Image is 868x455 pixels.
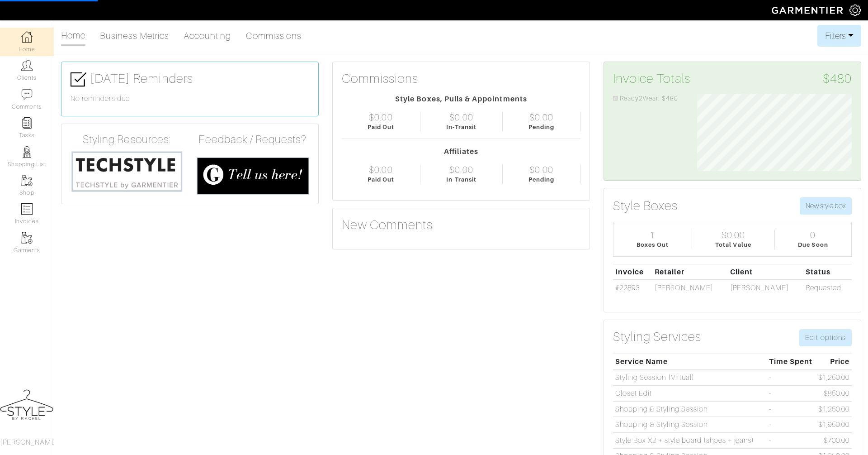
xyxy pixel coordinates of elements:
div: In-Transit [446,175,477,184]
div: In-Transit [446,123,477,131]
img: reminder-icon-8004d30b9f0a5d33ae49ab947aed9ed385cf756f9e5892f1edd6e32f2345188e.png [21,117,33,129]
h3: Styling Services [613,329,701,345]
h3: New Comments [342,217,580,233]
h4: Styling Resources: [71,133,183,146]
img: garmentier-logo-header-white-b43fb05a5012e4ada735d5af1a66efaba907eab6374d6393d1fbf88cb4ef424d.png [767,2,849,18]
th: Time Spent [767,354,816,369]
img: comment-icon-a0a6a9ef722e966f86d9cbdc48e553b5cf19dbc54f86b18d962a5391bc8f6eb6.png [21,89,33,100]
td: - [767,386,816,402]
th: Retailer [652,264,728,280]
img: feedback_requests-3821251ac2bd56c73c230f3229a5b25d6eb027adea667894f41107c140538ee0.png [197,157,309,195]
td: $700.00 [816,432,852,448]
div: $0.00 [529,164,553,175]
td: Closet Edit [613,386,767,402]
img: check-box-icon-36a4915ff3ba2bd8f6e4f29bc755bb66becd62c870f447fc0dd1365fcfddab58.png [71,72,86,87]
h3: [DATE] Reminders [71,71,309,87]
a: Commissions [246,27,302,45]
td: - [767,370,816,386]
div: Due Soon [798,240,828,249]
div: Pending [528,123,554,131]
td: Style Box X2 + style board (shoes + jeans) [613,432,767,448]
td: $1,250.00 [816,401,852,417]
li: Ready2Wear: $480 [613,94,684,104]
td: Shopping & Styling Session [613,401,767,417]
img: stylists-icon-eb353228a002819b7ec25b43dbf5f0378dd9e0616d9560372ff212230b889e62.png [21,146,33,158]
td: Shopping & Styling Session [613,417,767,433]
h6: No reminders due [71,95,309,103]
div: 0 [810,230,816,240]
a: Accounting [184,27,231,45]
button: Filters [817,25,861,47]
div: Boxes Out [637,240,668,249]
a: Home [61,26,85,46]
a: #22893 [615,284,640,292]
th: Service Name [613,354,767,369]
td: [PERSON_NAME] [728,280,803,296]
th: Client [728,264,803,280]
th: Invoice [613,264,652,280]
td: Styling Session (Virtual) [613,370,767,386]
img: garments-icon-b7da505a4dc4fd61783c78ac3ca0ef83fa9d6f193b1c9dc38574b1d14d53ca28.png [21,175,33,186]
th: Price [816,354,852,369]
div: Style Boxes, Pulls & Appointments [342,94,580,105]
td: $1,950.00 [816,417,852,433]
img: techstyle-93310999766a10050dc78ceb7f971a75838126fd19372ce40ba20cdf6a89b94b.png [71,150,183,193]
div: $0.00 [449,112,473,123]
img: clients-icon-6bae9207a08558b7cb47a8932f037763ab4055f8c8b6bfacd5dc20c3e0201464.png [21,60,33,71]
div: 1 [650,230,655,240]
img: orders-icon-0abe47150d42831381b5fb84f609e132dff9fe21cb692f30cb5eec754e2cba89.png [21,203,33,215]
div: $0.00 [369,112,392,123]
img: dashboard-icon-dbcd8f5a0b271acd01030246c82b418ddd0df26cd7fceb0bd07c9910d44c42f6.png [21,31,33,43]
td: $1,250.00 [816,370,852,386]
h3: Commissions [342,71,419,86]
td: - [767,417,816,433]
div: Paid Out [368,175,394,184]
div: Pending [528,175,554,184]
th: Status [803,264,852,280]
div: $0.00 [722,230,745,240]
div: $0.00 [449,164,473,175]
div: $0.00 [369,164,392,175]
img: gear-icon-white-bd11855cb880d31180b6d7d6211b90ccbf57a29d726f0c71d8c61bd08dd39cc2.png [849,5,861,16]
div: $0.00 [529,112,553,123]
div: Affiliates [342,146,580,157]
img: garments-icon-b7da505a4dc4fd61783c78ac3ca0ef83fa9d6f193b1c9dc38574b1d14d53ca28.png [21,232,33,244]
td: [PERSON_NAME] [652,280,728,296]
a: Business Metrics [100,27,169,45]
h4: Feedback / Requests? [197,133,309,146]
div: Paid Out [368,123,394,131]
button: New style box [800,197,852,215]
td: - [767,401,816,417]
h3: Style Boxes [613,198,678,214]
td: $850.00 [816,386,852,402]
td: Requested [803,280,852,296]
div: Total Value [715,240,751,249]
a: Edit options [799,329,852,346]
h3: Invoice Totals [613,71,852,86]
span: $480 [823,71,852,86]
td: - [767,432,816,448]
